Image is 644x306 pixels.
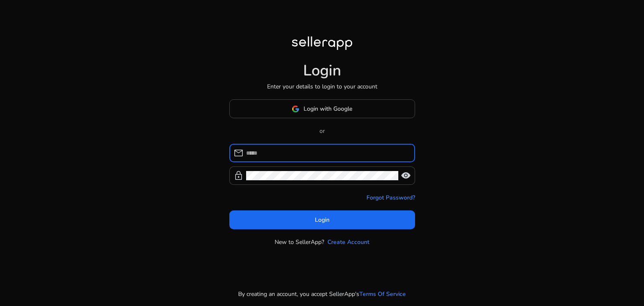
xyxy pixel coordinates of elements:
a: Forgot Password? [366,193,415,202]
span: mail [234,148,244,158]
a: Terms Of Service [359,290,406,298]
span: visibility [401,171,411,181]
span: lock [234,171,244,181]
p: Enter your details to login to your account [267,82,377,91]
img: google-logo.svg [292,105,299,113]
button: Login [229,210,415,229]
span: Login [315,215,330,224]
button: Login with Google [229,99,415,118]
h1: Login [303,62,341,80]
p: New to SellerApp? [275,238,324,246]
a: Create Account [327,238,369,246]
p: or [229,127,415,135]
span: Login with Google [304,104,352,113]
